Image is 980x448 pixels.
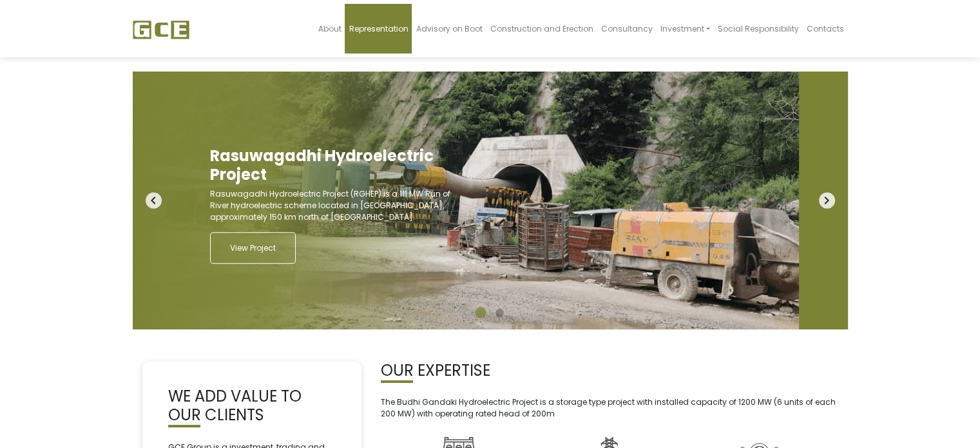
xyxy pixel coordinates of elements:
[345,4,412,54] a: Representation
[381,396,838,420] p: The Budhi Gandaki Hydroelectric Project is a storage type project with installed capacity of 1200...
[210,147,455,184] h2: Rasuwagadhi Hydroelectric Project
[474,307,487,320] button: 1 of 2
[318,23,341,34] span: About
[714,4,803,54] a: Social Responsibility
[819,193,835,209] i: navigate_next
[416,23,482,34] span: Advisory on Boot
[210,188,455,223] p: Rasuwagadhi Hydroelectric Project (RGHEP) is a 111 MW Run of River hydroelectric scheme located i...
[146,193,162,209] i: navigate_before
[314,4,345,54] a: About
[718,23,799,34] span: Social Responsibility
[600,23,652,34] span: Consultancy
[381,362,838,380] h2: OUR EXPERTISE
[597,4,656,54] a: Consultancy
[490,23,593,34] span: Construction and Erection
[210,232,296,264] a: View Project
[168,387,336,425] h2: WE ADD VALUE TO OUR CLIENTS
[656,4,713,54] a: Investment
[494,307,506,320] button: 2 of 2
[807,23,844,34] span: Contacts
[660,23,704,34] span: Investment
[349,23,408,34] span: Representation
[412,4,486,54] a: Advisory on Boot
[803,4,848,54] a: Contacts
[486,4,597,54] a: Construction and Erection
[133,20,189,39] img: GCE Group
